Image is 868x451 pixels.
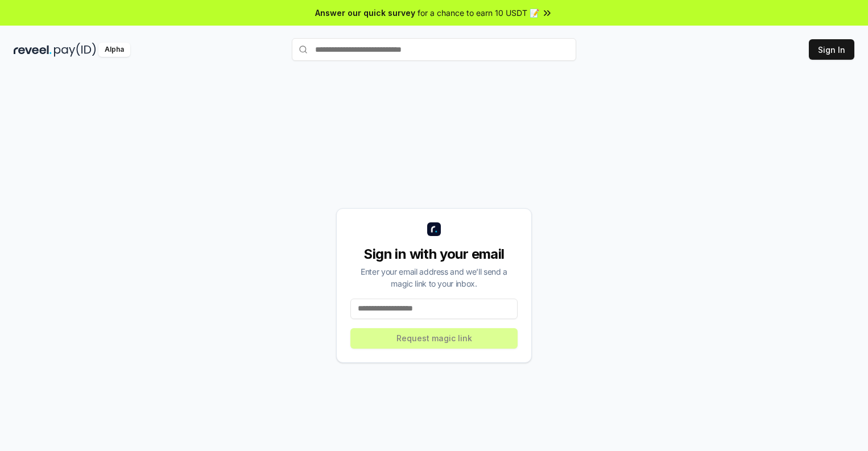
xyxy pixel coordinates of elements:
[350,266,518,289] div: Enter your email address and we’ll send a magic link to your inbox.
[418,7,539,19] span: for a chance to earn 10 USDT 📝
[809,39,854,60] button: Sign In
[315,7,415,19] span: Answer our quick survey
[350,245,518,263] div: Sign in with your email
[54,43,96,57] img: pay_id
[14,43,52,57] img: reveel_dark
[427,222,441,236] img: logo_small
[98,43,130,57] div: Alpha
